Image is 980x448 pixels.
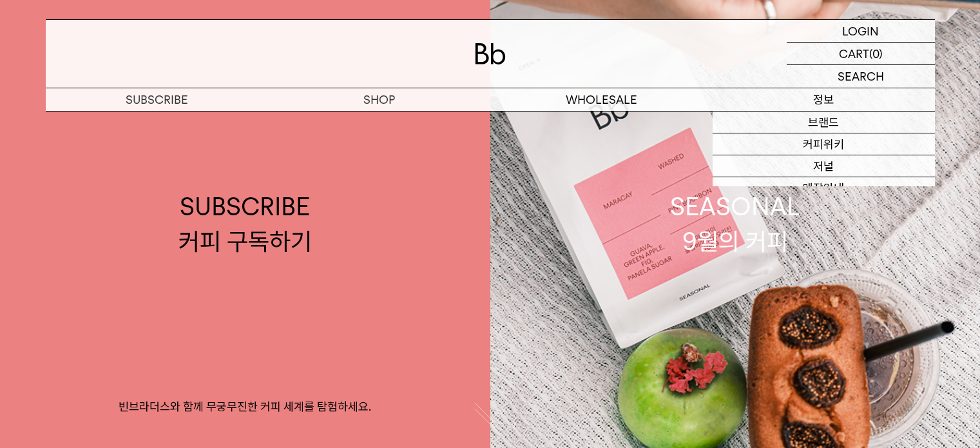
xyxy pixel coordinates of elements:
[46,88,268,111] a: SUBSCRIBE
[842,20,879,42] p: LOGIN
[490,88,713,111] p: WHOLESALE
[475,43,506,64] img: 로고
[839,43,869,64] p: CART
[178,190,312,258] div: SUBSCRIBE 커피 구독하기
[713,112,935,133] a: 브랜드
[869,43,883,64] p: (0)
[787,20,935,43] a: LOGIN
[838,65,884,88] p: SEARCH
[670,190,800,258] div: SEASONAL 9월의 커피
[713,155,935,177] a: 저널
[713,133,935,155] a: 커피위키
[713,177,935,199] a: 매장안내
[268,88,490,111] a: SHOP
[787,43,935,65] a: CART (0)
[713,88,935,111] p: 정보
